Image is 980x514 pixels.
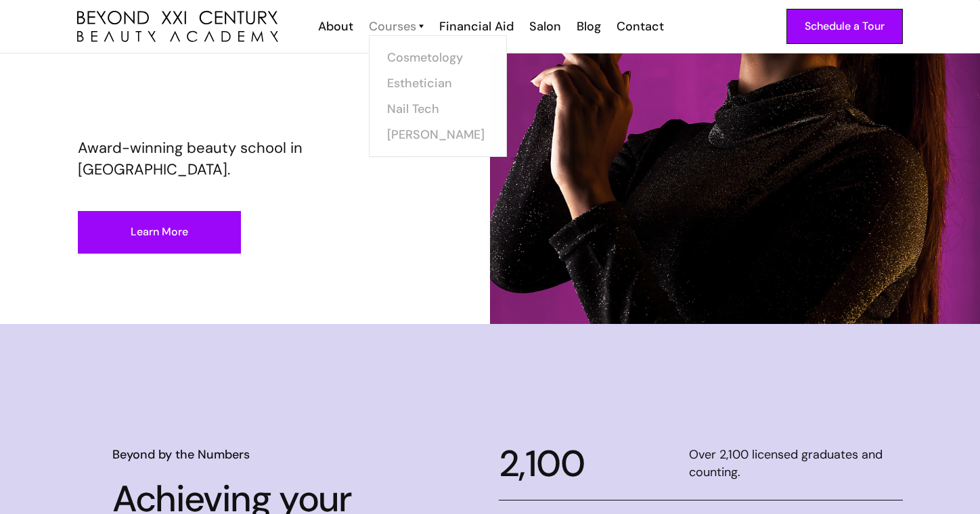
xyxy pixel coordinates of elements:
[520,18,568,35] a: Salon
[786,9,903,44] a: Schedule a Tour
[617,18,664,35] div: Contact
[387,122,489,147] a: [PERSON_NAME]
[529,18,561,35] div: Salon
[387,70,489,96] a: Esthetician
[78,137,412,181] p: Award-winning beauty school in [GEOGRAPHIC_DATA].
[387,45,489,70] a: Cosmetology
[499,446,584,482] div: 2,100
[369,35,507,157] nav: Courses
[77,11,278,43] img: beyond 21st century beauty academy logo
[577,18,601,35] div: Blog
[77,11,278,43] a: home
[608,18,671,35] a: Contact
[112,446,447,463] h6: Beyond by the Numbers
[689,446,903,482] div: Over 2,100 licensed graduates and counting.
[318,18,353,35] div: About
[439,18,514,35] div: Financial Aid
[369,18,416,35] div: Courses
[309,18,360,35] a: About
[387,96,489,122] a: Nail Tech
[369,18,424,35] a: Courses
[430,18,520,35] a: Financial Aid
[78,211,241,254] a: Learn More
[568,18,608,35] a: Blog
[805,18,885,35] div: Schedule a Tour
